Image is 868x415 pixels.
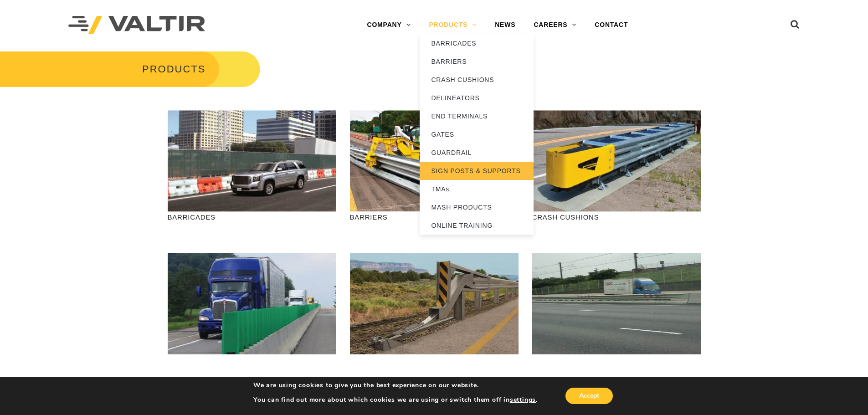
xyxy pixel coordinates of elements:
a: DELINEATORS [420,89,534,107]
a: BARRICADES [420,34,534,52]
p: BARRICADES [168,212,336,222]
p: We are using cookies to give you the best experience on our website. [253,381,538,389]
a: GATES [420,125,534,143]
a: COMPANY [358,16,420,34]
button: settings [510,396,536,404]
a: CRASH CUSHIONS [420,71,534,89]
p: BARRIERS [350,212,519,222]
p: CRASH CUSHIONS [532,212,701,222]
img: Valtir [68,16,205,35]
a: SIGN POSTS & SUPPORTS [420,162,534,180]
a: ONLINE TRAINING [420,216,534,235]
a: MASH PRODUCTS [420,198,534,216]
p: You can find out more about which cookies we are using or switch them off in . [253,396,538,404]
a: END TERMINALS [420,107,534,125]
a: BARRIERS [420,52,534,71]
a: PRODUCTS [420,16,486,34]
a: CAREERS [524,16,586,34]
button: Accept [565,388,613,404]
a: NEWS [486,16,524,34]
a: TMAs [420,180,534,198]
a: GUARDRAIL [420,143,534,162]
a: CONTACT [586,16,637,34]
